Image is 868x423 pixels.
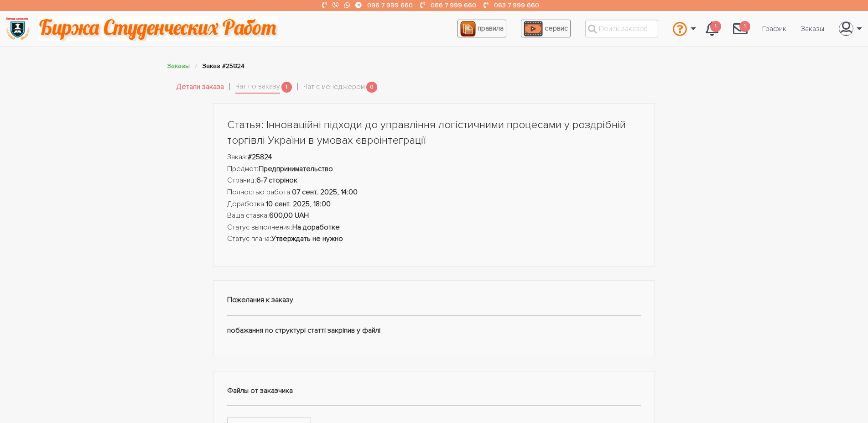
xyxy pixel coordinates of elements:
[478,24,504,33] span: правила
[739,21,750,32] span: 1
[167,62,190,70] a: Заказы
[366,82,377,93] span: 0
[367,1,413,9] a: 096 7 999 660
[521,20,571,37] a: сервис
[235,81,280,94] a: Чат по заказу
[524,21,543,37] img: play_icon-49f7f135c9dc9a03216cfdbccbe1e3994649169d890fb554cedf0eac35a01ba8.png
[227,175,641,187] li: Страниц:
[227,210,641,222] li: Ваша ставка:
[794,20,832,37] a: Заказы
[457,20,506,37] a: правила
[460,21,476,37] img: agreement_icon-feca34a61ba7f3d1581b08bc946b2ec1ccb426f67415f344566775c155b7f62c.png
[281,82,292,93] span: 1
[227,295,293,304] strong: Пожелания к заказу
[259,164,333,173] strong: Предпринимательство
[292,188,358,197] strong: 07 сент. 2025, 14:00
[227,386,293,395] strong: Файлы от заказчика
[248,152,272,162] strong: #25824
[38,16,278,41] img: motto-2ce64da2796df845c65ce8f9480b9c9d679903764b3ca6da4b6de107518df0fe.gif
[271,234,343,243] strong: Утверждать не нужно
[303,81,365,93] a: Чат с менеджером
[585,20,658,37] input: Поиск заказов
[5,16,30,41] img: logo-135dea9cf721667cc4ddb0c1795e3ba8b7f362e3d0c04e2cc90b931989920324.png
[227,222,641,234] li: Статус выполнения:
[266,199,331,209] strong: 10 сент. 2025, 18:00
[292,223,340,232] strong: На доработке
[710,21,721,32] span: 1
[227,198,641,210] li: Доработка:
[755,20,794,37] a: График
[227,233,641,245] li: Статус плана:
[227,151,641,163] li: Заказ:
[431,1,476,9] a: 066 7 999 660
[227,117,641,148] h1: Статья: Інноваційні підходи до управління логістичними процесами у роздрібній торгівлі України в ...
[256,176,297,185] strong: 6-7 сторінок
[227,187,641,198] li: Полностью работа:
[177,81,224,93] a: Детали заказа
[494,1,539,9] a: 063 7 999 660
[203,61,244,71] li: Заказ #25824
[227,163,641,175] li: Предмет:
[269,211,309,220] strong: 600,00 UAH
[698,16,726,41] a: 1
[213,280,655,357] div: побажання по структурі статті закріпив у файлі
[545,24,568,33] span: сервис
[726,16,755,41] a: 1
